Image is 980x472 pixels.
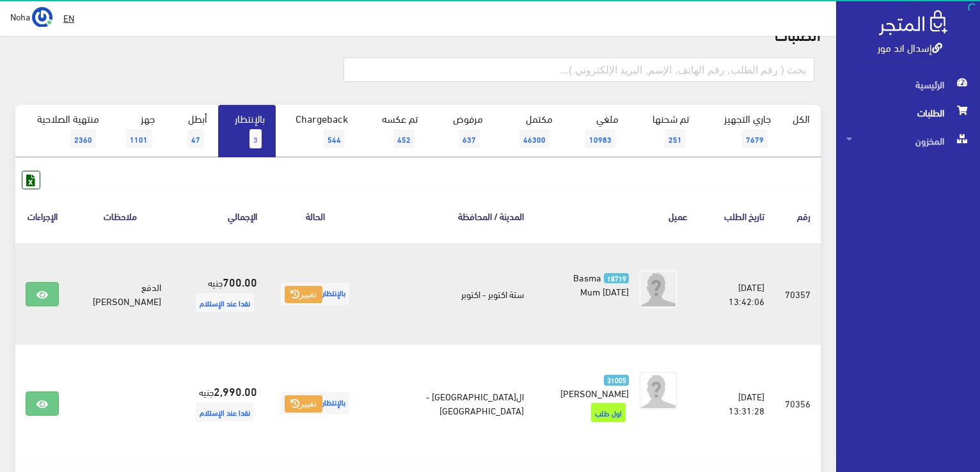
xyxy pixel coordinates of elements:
[782,105,821,132] a: الكل
[324,129,345,148] span: 544
[775,345,821,462] td: 70356
[58,6,79,29] a: EN
[267,189,363,242] th: الحالة
[878,38,942,56] a: إسدال اند مور
[459,129,480,148] span: 637
[698,243,775,345] td: [DATE] 13:42:06
[196,402,254,421] span: نقدا عند الإستلام
[604,273,629,284] span: 18719
[69,243,171,345] td: الدفع [PERSON_NAME]
[281,283,349,305] span: بالإنتظار
[629,105,700,157] a: تم شحنها251
[665,129,686,148] span: 251
[70,129,96,148] span: 2360
[126,129,152,148] span: 1101
[110,105,166,157] a: جهز1101
[171,189,267,242] th: اﻹجمالي
[573,268,629,300] span: Basma Mum [DATE]
[775,243,821,345] td: 70357
[166,105,218,157] a: أبطل47
[564,105,629,157] a: ملغي10983
[63,10,74,26] u: EN
[836,98,980,127] a: الطلبات
[276,105,359,157] a: Chargeback544
[742,129,768,148] span: 7679
[363,243,534,345] td: ستة اكتوبر - اكتوبر
[281,392,349,414] span: بالإنتظار
[604,375,629,386] span: 31005
[494,105,564,157] a: مكتمل46300
[363,189,534,242] th: المدينة / المحافظة
[555,270,629,298] a: 18719 Basma Mum [DATE]
[639,372,677,410] img: avatar.png
[585,129,615,148] span: 10983
[223,273,257,290] strong: 700.00
[10,6,52,27] a: ... Noha
[214,382,257,399] strong: 2,990.00
[534,189,698,242] th: عميل
[846,70,970,98] span: الرئيسية
[344,58,814,82] input: بحث ( رقم الطلب, رقم الهاتف, الإسم, البريد اﻹلكتروني )...
[218,105,276,157] a: بالإنتظار3
[698,189,775,242] th: تاريخ الطلب
[15,189,69,242] th: الإجراءات
[171,243,267,345] td: جنيه
[285,286,322,304] button: تغيير
[836,70,980,98] a: الرئيسية
[249,129,262,148] span: 3
[775,189,821,242] th: رقم
[700,105,782,157] a: جاري التجهيز7679
[285,395,322,413] button: تغيير
[196,293,254,312] span: نقدا عند الإستلام
[363,345,534,462] td: ال[GEOGRAPHIC_DATA] - [GEOGRAPHIC_DATA]
[591,403,626,422] span: اول طلب
[639,270,677,308] img: avatar.png
[10,8,30,24] span: Noha
[69,189,171,242] th: ملاحظات
[698,345,775,462] td: [DATE] 13:31:28
[187,129,204,148] span: 47
[836,127,980,155] a: المخزون
[393,129,415,148] span: 452
[555,372,629,400] a: 31005 [PERSON_NAME]
[15,105,110,157] a: منتهية الصلاحية2360
[429,105,494,157] a: مرفوض637
[846,98,970,127] span: الطلبات
[32,7,52,28] img: ...
[560,384,629,402] span: [PERSON_NAME]
[879,10,947,35] img: .
[359,105,429,157] a: تم عكسه452
[519,129,549,148] span: 46300
[171,345,267,462] td: جنيه
[846,127,970,155] span: المخزون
